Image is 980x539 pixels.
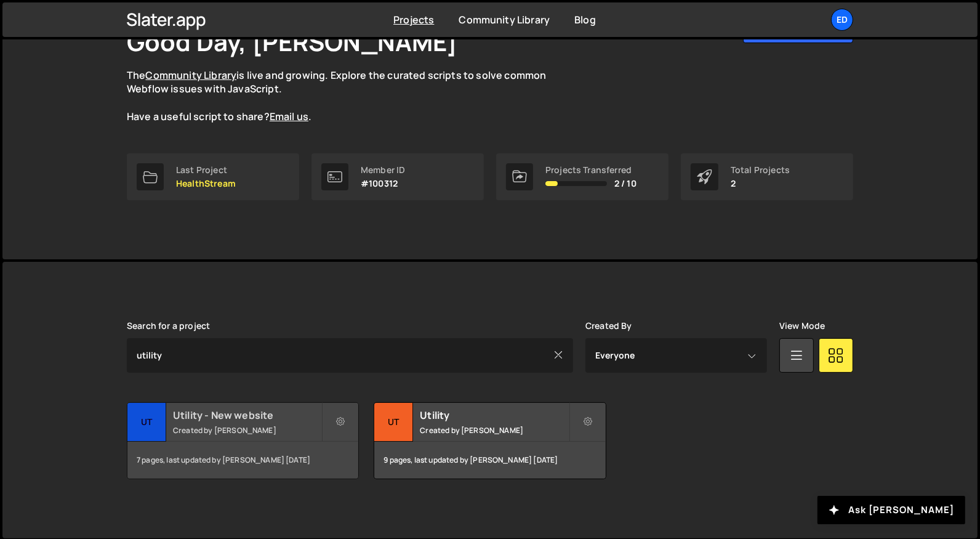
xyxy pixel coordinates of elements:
div: Total Projects [731,165,790,175]
p: #100312 [361,179,405,188]
div: Projects Transferred [545,165,637,175]
label: Created By [585,321,632,331]
div: Member ID [361,165,405,175]
div: 9 pages, last updated by [PERSON_NAME] [DATE] [374,442,605,479]
label: View Mode [779,321,825,331]
div: Last Project [176,165,236,175]
input: Type your project... [127,338,573,373]
a: Community Library [145,68,236,82]
a: Ed [831,9,853,31]
a: Ut Utility Created by [PERSON_NAME] 9 pages, last updated by [PERSON_NAME] [DATE] [374,402,606,479]
label: Search for a project [127,321,210,331]
p: HealthStream [176,179,236,188]
a: Ut Utility - New website Created by [PERSON_NAME] 7 pages, last updated by [PERSON_NAME] [DATE] [127,402,359,479]
small: Created by [PERSON_NAME] [173,425,321,436]
h2: Utility - New website [173,408,321,422]
a: Projects [393,13,434,26]
a: Blog [574,13,596,26]
small: Created by [PERSON_NAME] [420,425,568,436]
button: Ask [PERSON_NAME] [817,496,965,524]
div: Ut [127,403,166,442]
h2: Utility [420,408,568,422]
h1: Good Day, [PERSON_NAME] [127,25,458,59]
a: Last Project HealthStream [127,153,299,200]
p: 2 [731,179,790,188]
div: 7 pages, last updated by [PERSON_NAME] [DATE] [127,442,358,479]
a: Email us [270,110,308,123]
p: The is live and growing. Explore the curated scripts to solve common Webflow issues with JavaScri... [127,68,570,124]
a: Community Library [459,13,550,26]
div: Ut [374,403,413,442]
span: 2 / 10 [614,179,637,188]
